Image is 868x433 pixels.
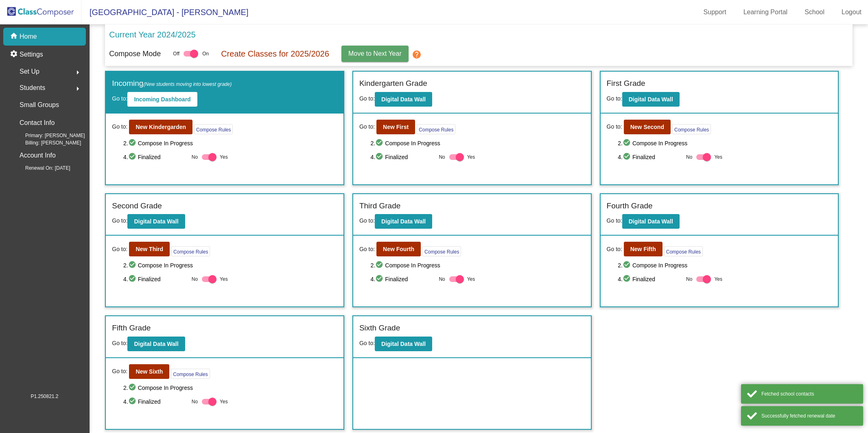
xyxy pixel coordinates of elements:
span: Set Up [20,66,39,77]
mat-icon: check_circle [128,138,138,148]
button: New Kindergarden [129,120,192,134]
button: New Second [624,120,671,134]
button: New First [376,120,415,134]
button: Digital Data Wall [127,337,185,351]
span: Yes [220,152,228,162]
span: Yes [714,274,722,284]
button: Digital Data Wall [375,214,432,229]
mat-icon: check_circle [623,152,632,162]
span: Yes [220,274,228,284]
span: Go to: [607,122,622,131]
mat-icon: check_circle [375,152,385,162]
b: Digital Data Wall [381,341,426,347]
span: Yes [220,397,228,407]
p: Current Year 2024/2025 [109,28,195,41]
span: Go to: [607,95,622,102]
span: No [439,276,445,283]
mat-icon: check_circle [128,274,138,284]
mat-icon: check_circle [128,383,138,393]
button: Compose Rules [672,124,711,134]
span: 4. Finalized [371,274,435,284]
span: Go to: [359,217,375,224]
p: Settings [20,50,43,59]
button: Compose Rules [422,246,461,256]
span: Go to: [112,245,127,254]
span: 4. Finalized [618,152,682,162]
span: [GEOGRAPHIC_DATA] - [PERSON_NAME] [81,6,248,19]
span: 4. Finalized [371,152,435,162]
mat-icon: arrow_right [73,84,83,94]
button: Compose Rules [171,369,210,379]
span: Go to: [359,340,375,346]
span: 4. Finalized [618,274,682,284]
button: Move to Next Year [341,46,409,62]
mat-icon: home [10,32,20,42]
div: Successfully fetched renewal date [761,412,857,420]
a: Support [697,6,733,19]
span: 2. Compose In Progress [371,138,585,148]
span: (New students moving into lowest grade) [143,81,232,87]
span: Renewal On: [DATE] [12,164,70,172]
button: Compose Rules [171,246,210,256]
span: No [686,153,692,161]
span: Go to: [359,95,375,102]
span: Go to: [112,217,127,224]
span: Students [20,82,45,94]
button: New Fourth [376,242,421,256]
span: On [202,50,209,57]
label: Kindergarten Grade [359,78,427,90]
button: Digital Data Wall [127,214,185,229]
p: Account Info [20,150,56,161]
a: Logout [835,6,868,19]
button: Incoming Dashboard [127,92,197,107]
button: New Sixth [129,364,169,379]
span: 2. Compose In Progress [371,260,585,270]
label: First Grade [607,78,645,90]
b: New Second [630,124,664,130]
b: New Kindergarden [136,124,186,130]
span: Yes [467,152,475,162]
p: Contact Info [20,117,55,129]
b: New Sixth [136,368,163,375]
span: No [439,153,445,161]
button: Compose Rules [194,124,233,134]
mat-icon: check_circle [128,152,138,162]
button: Digital Data Wall [375,92,432,107]
p: Create Classes for 2025/2026 [221,48,329,60]
a: School [798,6,831,19]
label: Incoming [112,78,232,90]
mat-icon: check_circle [623,138,632,148]
span: 2. Compose In Progress [618,260,832,270]
mat-icon: check_circle [623,260,632,270]
span: Go to: [607,217,622,224]
mat-icon: check_circle [128,260,138,270]
p: Small Groups [20,99,59,111]
button: Compose Rules [417,124,455,134]
span: Go to: [112,95,127,102]
span: No [192,276,198,283]
button: New Fifth [624,242,662,256]
span: 4. Finalized [123,397,188,407]
b: Digital Data Wall [381,218,426,225]
label: Second Grade [112,200,162,212]
b: New Third [136,246,163,252]
span: Go to: [112,340,127,346]
span: Go to: [112,122,127,131]
b: New Fifth [630,246,656,252]
label: Third Grade [359,200,400,212]
a: Learning Portal [737,6,794,19]
span: No [192,398,198,405]
span: No [686,276,692,283]
span: 2. Compose In Progress [123,260,337,270]
mat-icon: settings [10,50,20,59]
b: Digital Data Wall [134,218,178,225]
span: 4. Finalized [123,152,188,162]
b: New Fourth [383,246,414,252]
mat-icon: check_circle [623,274,632,284]
button: Digital Data Wall [622,214,680,229]
mat-icon: check_circle [375,138,385,148]
mat-icon: arrow_right [73,68,83,77]
mat-icon: check_circle [375,274,385,284]
span: Yes [467,274,475,284]
span: Go to: [359,245,375,254]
